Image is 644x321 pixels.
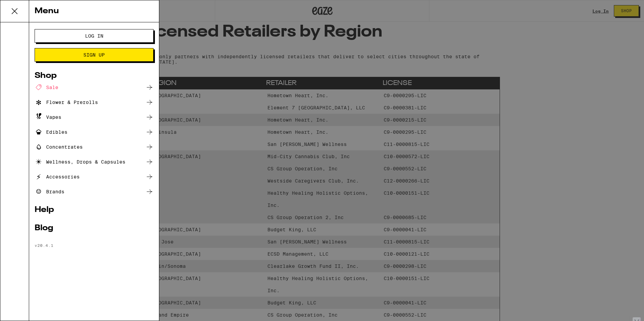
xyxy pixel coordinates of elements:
a: Sale [35,83,154,91]
a: Blog [35,224,154,232]
span: Hi. Need any help? [4,5,49,10]
a: Shop [35,72,154,80]
div: Concentrates [35,143,83,151]
a: Flower & Prerolls [35,98,154,106]
button: Sign Up [35,48,154,62]
a: Wellness, Drops & Capsules [35,158,154,166]
div: Brands [35,188,64,196]
a: Log In [35,33,154,39]
span: Log In [85,34,103,38]
div: Sale [35,83,58,91]
button: Log In [35,29,154,43]
span: v 20.4.1 [35,243,54,248]
a: Brands [35,188,154,196]
a: Edibles [35,128,154,136]
a: Concentrates [35,143,154,151]
a: Sign Up [35,52,154,58]
span: Sign Up [83,52,105,57]
div: Wellness, Drops & Capsules [35,158,125,166]
a: Accessories [35,173,154,181]
a: Vapes [35,113,154,121]
div: Menu [29,0,159,22]
div: Vapes [35,113,61,121]
div: Flower & Prerolls [35,98,98,106]
a: Help [35,206,154,214]
div: Edibles [35,128,67,136]
div: Accessories [35,173,80,181]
